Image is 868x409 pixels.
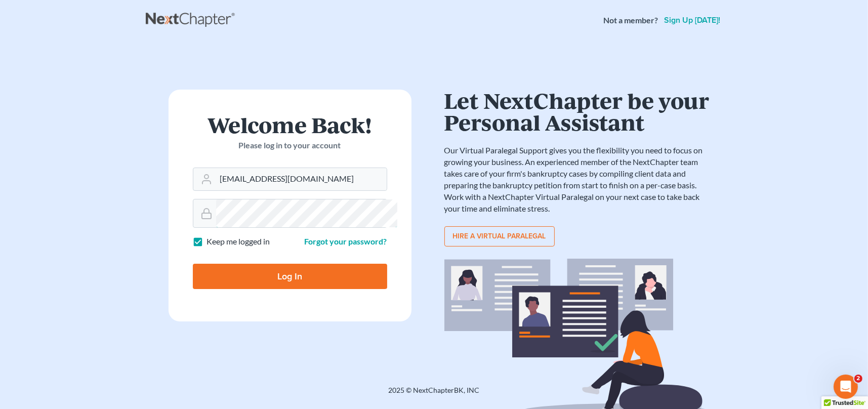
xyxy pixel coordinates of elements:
input: Email Address [216,168,387,190]
input: Log In [193,264,387,289]
label: Keep me logged in [207,236,270,248]
strong: Not a member? [604,15,658,26]
span: 2 [854,375,862,383]
h1: Let NextChapter be your Personal Assistant [444,90,713,133]
iframe: Intercom live chat [834,375,858,399]
h1: Welcome Back! [193,114,387,136]
a: Hire a virtual paralegal [444,226,555,247]
p: Our Virtual Paralegal Support gives you the flexibility you need to focus on growing your busines... [444,145,713,214]
a: Sign up [DATE]! [663,16,723,24]
a: Forgot your password? [305,236,387,246]
p: Please log in to your account [193,140,387,151]
div: 2025 © NextChapterBK, INC [146,385,723,403]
